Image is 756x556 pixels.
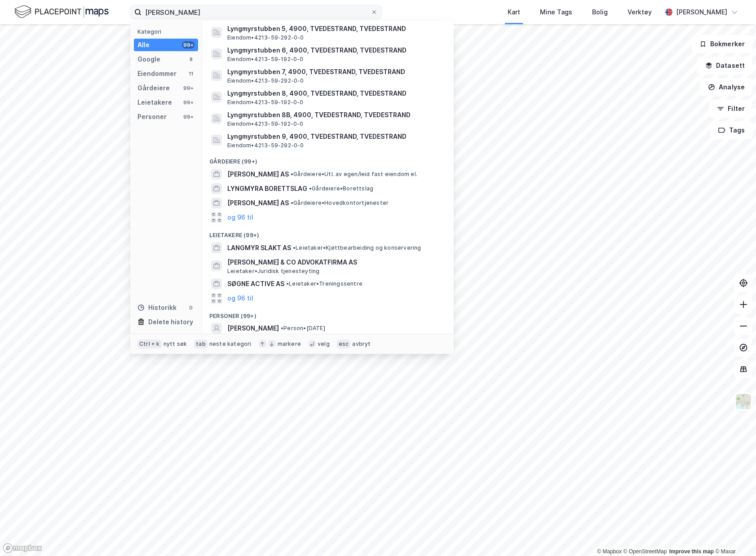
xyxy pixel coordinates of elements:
[293,244,421,252] span: Leietaker • Kjøttbearbeiding og konservering
[309,185,373,192] span: Gårdeiere • Borettslag
[227,56,304,63] span: Eiendom • 4213-59-192-0-0
[227,169,289,180] span: [PERSON_NAME] AS
[137,40,150,50] div: Alle
[227,323,279,334] span: [PERSON_NAME]
[202,151,454,167] div: Gårdeiere (99+)
[227,66,443,77] span: Lyngmyrstubben 7, 4900, TVEDESTRAND, TVEDESTRAND
[227,198,289,208] span: [PERSON_NAME] AS
[278,340,301,348] div: markere
[137,302,177,313] div: Historikk
[137,97,172,108] div: Leietakere
[309,185,312,192] span: •
[182,84,195,92] div: 99+
[227,278,284,289] span: SØGNE ACTIVE AS
[137,68,177,79] div: Eiendommer
[227,142,304,149] span: Eiendom • 4213-59-292-0-0
[735,393,752,410] img: Z
[209,340,252,348] div: neste kategori
[227,243,291,253] span: LANGMYR SLAKT AS
[711,513,756,556] div: Kontrollprogram for chat
[227,110,443,120] span: Lyngmyrstubben 8B, 4900, TVEDESTRAND, TVEDESTRAND
[137,83,170,93] div: Gårdeiere
[148,317,193,327] div: Delete history
[540,7,572,18] div: Mine Tags
[227,131,443,142] span: Lyngmyrstubben 9, 4900, TVEDESTRAND, TVEDESTRAND
[187,70,195,77] div: 11
[227,257,443,268] span: [PERSON_NAME] & CO ADVOKATFIRMA AS
[352,340,371,348] div: avbryt
[182,113,195,120] div: 99+
[281,325,325,332] span: Person • [DATE]
[3,543,42,553] a: Mapbox homepage
[291,171,293,177] span: •
[709,100,752,118] button: Filter
[592,7,608,18] div: Bolig
[337,340,351,349] div: esc
[291,199,389,207] span: Gårdeiere • Hovedkontortjenester
[227,77,304,84] span: Eiendom • 4213-59-292-0-0
[202,225,454,241] div: Leietakere (99+)
[286,280,363,287] span: Leietaker • Treningssentre
[227,120,304,128] span: Eiendom • 4213-59-192-0-0
[182,41,195,49] div: 99+
[711,513,756,556] iframe: Chat Widget
[291,199,293,206] span: •
[141,5,371,19] input: Søk på adresse, matrikkel, gårdeiere, leietakere eller personer
[628,7,652,18] div: Verktøy
[164,340,187,348] div: nytt søk
[597,548,622,555] a: Mapbox
[227,34,304,41] span: Eiendom • 4213-59-292-0-0
[137,111,167,122] div: Personer
[227,183,307,194] span: LYNGMYRA BORETTSLAG
[508,7,520,18] div: Kart
[194,340,208,349] div: tab
[202,305,454,322] div: Personer (99+)
[14,4,109,20] img: logo.f888ab2527a4732fd821a326f86c7f29.svg
[187,304,195,311] div: 0
[227,293,253,304] button: og 96 til
[227,99,304,106] span: Eiendom • 4213-59-192-0-0
[182,99,195,106] div: 99+
[318,340,330,348] div: velg
[291,171,417,178] span: Gårdeiere • Utl. av egen/leid fast eiendom el.
[137,54,160,65] div: Google
[623,548,667,555] a: OpenStreetMap
[698,57,752,75] button: Datasett
[187,56,195,63] div: 8
[137,28,198,35] div: Kategori
[227,23,443,34] span: Lyngmyrstubben 5, 4900, TVEDESTRAND, TVEDESTRAND
[227,45,443,56] span: Lyngmyrstubben 6, 4900, TVEDESTRAND, TVEDESTRAND
[700,78,752,96] button: Analyse
[281,325,283,331] span: •
[692,35,752,53] button: Bokmerker
[227,268,319,275] span: Leietaker • Juridisk tjenesteyting
[676,7,727,18] div: [PERSON_NAME]
[227,88,443,99] span: Lyngmyrstubben 8, 4900, TVEDESTRAND, TVEDESTRAND
[137,340,162,349] div: Ctrl + k
[711,121,752,139] button: Tags
[227,212,253,223] button: og 96 til
[286,280,289,287] span: •
[293,244,296,251] span: •
[669,548,714,555] a: Improve this map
